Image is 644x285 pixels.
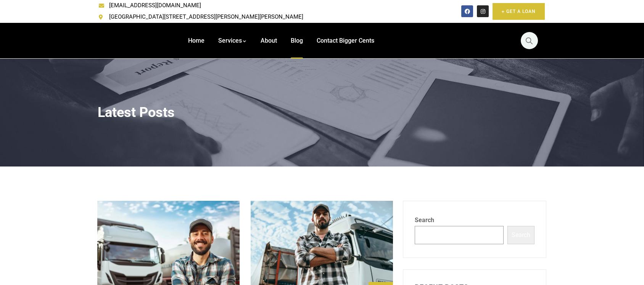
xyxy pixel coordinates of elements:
a: Home [188,23,204,59]
span: Services [218,37,242,44]
span: + Get A Loan [502,8,536,15]
a: Blog [291,23,303,59]
h2: Latest posts [98,104,546,121]
a: + Get A Loan [493,3,545,20]
span: About [261,37,277,44]
label: Search [415,215,535,226]
span: Home [188,37,204,44]
a: Contact Bigger Cents [317,23,374,59]
span: Blog [291,37,303,44]
img: Home [99,27,166,54]
button: Search [507,226,535,244]
a: About [261,23,277,59]
span: [GEOGRAPHIC_DATA][STREET_ADDRESS][PERSON_NAME][PERSON_NAME] [107,11,303,23]
span: Contact Bigger Cents [317,37,374,44]
a: Services [218,23,247,59]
